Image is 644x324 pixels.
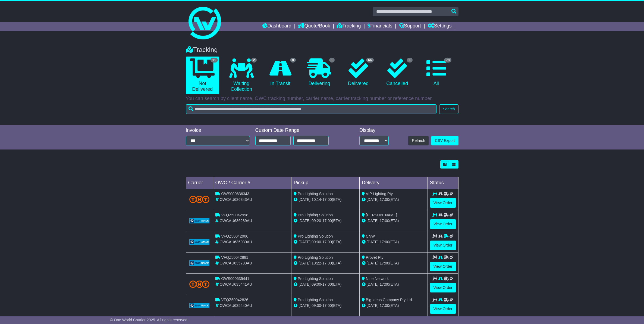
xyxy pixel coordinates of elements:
span: 10:14 [312,197,321,202]
a: 1 Delivering [303,57,336,89]
span: [DATE] [299,197,310,202]
a: Dashboard [262,22,291,31]
span: 1 [329,58,335,63]
span: OWS000636343 [221,192,249,196]
span: 09:00 [312,240,321,244]
span: VFQZ50042906 [221,234,248,238]
span: 11 [211,58,218,63]
span: 09:20 [312,219,321,223]
a: 8 In Transit [263,57,297,89]
span: Pro Lighting Solution [298,234,333,238]
div: - (ETA) [294,260,357,266]
span: [DATE] [367,240,379,244]
a: 2 Waiting Collection [225,57,258,94]
span: VIP Lighting Pty [366,192,393,196]
span: [DATE] [367,219,379,223]
div: - (ETA) [294,197,357,202]
span: OWCAU636289AU [219,219,252,223]
span: 78 [444,58,451,63]
div: - (ETA) [294,239,357,245]
td: Status [428,177,458,189]
span: [PERSON_NAME] [366,213,397,217]
span: 10:22 [312,261,321,265]
span: 17:00 [322,197,332,202]
div: - (ETA) [294,303,357,309]
div: Tracking [183,46,461,54]
span: VFQZ50042998 [221,213,248,217]
span: 17:00 [322,303,332,308]
span: 17:00 [380,261,389,265]
span: Pro Lighting Solution [298,298,333,302]
img: TNT_Domestic.png [189,281,210,288]
span: [DATE] [367,261,379,265]
span: 1 [407,58,413,63]
a: Settings [428,22,452,31]
a: View Order [430,262,456,271]
span: [DATE] [367,303,379,308]
td: Carrier [186,177,213,189]
span: Provet Pty [366,255,384,260]
span: [DATE] [299,303,310,308]
span: 66 [366,58,373,63]
div: Display [359,127,389,133]
span: Pro Lighting Solution [298,276,333,281]
span: OWS000635441 [221,276,249,281]
td: Delivery [359,177,428,189]
div: (ETA) [362,282,425,287]
div: (ETA) [362,218,425,224]
span: [DATE] [299,282,310,286]
a: 1 Cancelled [381,57,414,89]
div: (ETA) [362,197,425,202]
span: 09:00 [312,303,321,308]
span: [DATE] [367,282,379,286]
span: Pro Lighting Solution [298,192,333,196]
div: (ETA) [362,303,425,309]
span: 17:00 [380,282,389,286]
div: (ETA) [362,239,425,245]
a: View Order [430,304,456,314]
span: 2 [251,58,257,63]
img: GetCarrierServiceLogo [189,260,210,266]
button: Refresh [408,136,429,145]
span: OWCAU635930AU [219,240,252,244]
a: Financials [367,22,392,31]
p: You can search by client name, OWC tracking number, carrier name, carrier tracking number or refe... [186,96,458,102]
a: 66 Delivered [341,57,375,89]
span: 17:00 [380,219,389,223]
a: Quote/Book [298,22,330,31]
img: GetCarrierServiceLogo [189,303,210,308]
td: Pickup [291,177,360,189]
a: CSV Export [431,136,458,145]
img: GetCarrierServiceLogo [189,218,210,223]
span: VFQZ50042881 [221,255,248,260]
td: OWC / Carrier # [213,177,291,189]
a: View Order [430,283,456,292]
span: [DATE] [299,240,310,244]
a: Support [399,22,421,31]
span: Pro Lighting Solution [298,213,333,217]
span: 17:00 [322,240,332,244]
span: [DATE] [367,197,379,202]
span: 17:00 [322,219,332,223]
a: Tracking [337,22,361,31]
a: 78 All [419,57,453,89]
img: GetCarrierServiceLogo [189,239,210,245]
div: - (ETA) [294,218,357,224]
a: View Order [430,241,456,250]
span: OWCAU635440AU [219,303,252,308]
span: Pro Lighting Solution [298,255,333,260]
div: Invoice [186,127,250,133]
span: OWCAU635441AU [219,282,252,286]
div: (ETA) [362,260,425,266]
span: Nine Network [366,276,389,281]
span: 8 [290,58,296,63]
span: 17:00 [380,240,389,244]
img: TNT_Domestic.png [189,196,210,203]
span: © One World Courier 2025. All rights reserved. [110,318,189,322]
span: 17:00 [380,303,389,308]
span: [DATE] [299,219,310,223]
span: 09:00 [312,282,321,286]
a: 11 Not Delivered [186,57,219,94]
a: View Order [430,219,456,229]
span: 17:00 [380,197,389,202]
